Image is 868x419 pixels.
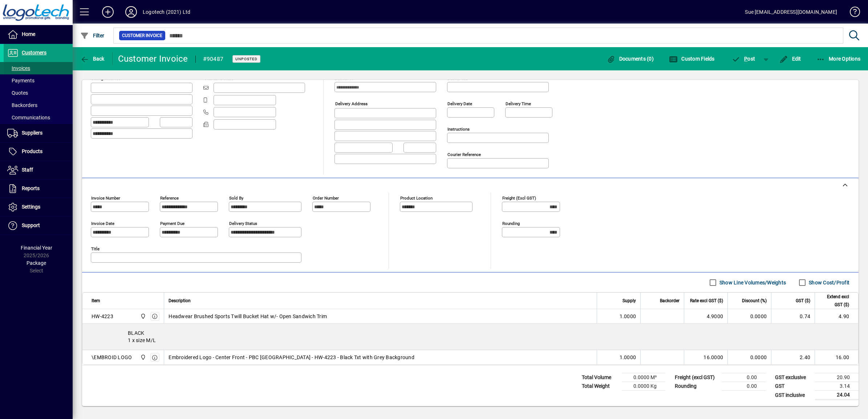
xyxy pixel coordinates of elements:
[4,161,73,179] a: Staff
[91,196,120,201] mat-label: Invoice number
[27,260,46,266] span: Package
[160,196,179,201] mat-label: Reference
[22,185,40,191] span: Reports
[400,196,433,201] mat-label: Product location
[718,279,786,286] label: Show Line Volumes/Weights
[96,5,119,19] button: Add
[620,354,636,361] span: 1.0000
[778,52,803,65] button: Edit
[622,373,665,382] td: 0.0000 M³
[727,350,771,365] td: 0.0000
[22,148,42,154] span: Products
[620,313,636,320] span: 1.0000
[815,52,863,65] button: More Options
[92,354,132,361] div: \EMBROID LOGO
[7,90,28,96] span: Quotes
[622,382,665,391] td: 0.0000 Kg
[4,111,73,124] a: Communications
[771,382,815,391] td: GST
[169,297,191,305] span: Description
[7,115,50,120] span: Communications
[722,382,766,391] td: 0.00
[447,152,481,157] mat-label: Courier Reference
[80,33,105,38] span: Filter
[138,353,147,361] span: Central
[160,221,184,226] mat-label: Payment due
[143,6,190,18] div: Logotech (2021) Ltd
[203,53,224,65] div: #90487
[82,324,858,350] div: BLACK 1 x size M/L
[689,313,723,320] div: 4.9000
[771,350,815,365] td: 2.40
[728,52,759,65] button: Post
[78,52,106,65] button: Back
[7,102,37,108] span: Backorders
[4,180,73,198] a: Reports
[744,56,747,62] span: P
[816,56,861,62] span: More Options
[690,297,723,305] span: Rate excl GST ($)
[4,217,73,235] a: Support
[4,143,73,161] a: Products
[92,313,113,320] div: HW-4223
[91,221,114,226] mat-label: Invoice date
[229,196,243,201] mat-label: Sold by
[7,65,30,71] span: Invoices
[22,31,35,37] span: Home
[671,373,722,382] td: Freight (excl GST)
[502,196,536,201] mat-label: Freight (excl GST)
[807,279,849,286] label: Show Cost/Profit
[667,52,717,65] button: Custom Fields
[169,313,327,320] span: Headwear Brushed Sports Twill Bucket Hat w/- Open Sandwich Trim
[7,78,35,83] span: Payments
[80,56,105,62] span: Back
[235,57,257,61] span: Unposted
[4,99,73,111] a: Backorders
[578,382,622,391] td: Total Weight
[506,101,531,106] mat-label: Delivery time
[4,124,73,142] a: Suppliers
[138,312,147,320] span: Central
[4,198,73,216] a: Settings
[118,53,188,65] div: Customer Invoice
[92,297,100,305] span: Item
[671,382,722,391] td: Rounding
[844,1,859,25] a: Knowledge Base
[21,245,52,251] span: Financial Year
[669,56,715,62] span: Custom Fields
[502,221,520,226] mat-label: Rounding
[4,87,73,99] a: Quotes
[91,246,100,251] mat-label: Title
[745,6,837,18] div: Sue [EMAIL_ADDRESS][DOMAIN_NAME]
[605,52,656,65] button: Documents (0)
[815,373,859,382] td: 20.90
[779,56,801,62] span: Edit
[815,350,858,365] td: 16.00
[622,297,636,305] span: Supply
[22,167,33,173] span: Staff
[578,373,622,382] td: Total Volume
[727,309,771,324] td: 0.0000
[22,222,40,228] span: Support
[771,373,815,382] td: GST exclusive
[815,382,859,391] td: 3.14
[4,74,73,87] a: Payments
[607,56,654,62] span: Documents (0)
[22,204,40,210] span: Settings
[660,297,680,305] span: Backorder
[819,293,849,309] span: Extend excl GST ($)
[313,196,339,201] mat-label: Order number
[22,130,42,136] span: Suppliers
[771,309,815,324] td: 0.74
[689,354,723,361] div: 16.0000
[4,25,73,44] a: Home
[732,56,755,62] span: ost
[447,127,470,132] mat-label: Instructions
[742,297,767,305] span: Discount (%)
[796,297,810,305] span: GST ($)
[815,391,859,400] td: 24.04
[73,52,113,65] app-page-header-button: Back
[771,391,815,400] td: GST inclusive
[122,32,162,39] span: Customer Invoice
[447,101,472,106] mat-label: Delivery date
